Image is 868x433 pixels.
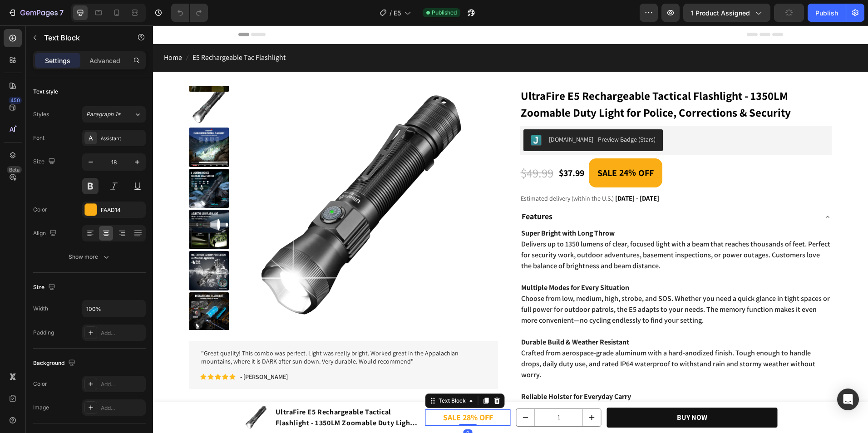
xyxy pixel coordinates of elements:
[430,384,448,401] button: increment
[808,4,846,22] button: Publish
[89,56,120,65] p: Advanced
[368,202,678,246] p: Delivers up to 1350 lumens of clear, focused light with a beam that reaches thousands of feet. Pe...
[368,366,478,376] strong: Reliable Holster for Everyday Carry
[368,311,678,355] p: Crafted from aerospace-grade aluminum with a hard-anodized finish. Tough enough to handle drops, ...
[7,166,22,173] div: Beta
[524,386,554,399] div: Buy Now
[370,104,510,126] button: Judge.me - Preview Badge (Stars)
[86,110,121,118] span: Paragraph 1*
[454,382,625,403] button: Buy Now
[33,329,54,337] div: Padding
[33,380,47,388] div: Color
[82,106,146,123] button: Paragraph 1*
[484,140,502,155] div: OFF
[101,134,143,143] div: Assistant
[683,4,770,22] button: 1 product assigned
[91,379,116,405] img: UltraFire_E5 - UltraFire
[33,88,58,96] div: Text style
[33,134,44,142] div: Font
[4,4,68,22] button: 7
[367,138,401,158] div: $49.99
[368,312,476,321] strong: Durable Build & Weather Resistant
[367,61,679,97] a: UltraFire E5 Rechargeable Tactical Flashlight - 1350LM Zoomable Duty Light for Police, Correction...
[101,329,143,337] div: Add...
[394,8,401,18] span: E5
[45,56,70,65] p: Settings
[33,249,146,265] button: Show more
[33,281,57,294] div: Size
[33,305,48,313] div: Width
[462,168,506,177] span: [DATE] - [DATE]
[101,404,143,412] div: Add...
[33,227,59,240] div: Align
[33,403,49,412] div: Image
[405,140,432,155] div: $37.99
[122,380,267,404] h1: UltraFire E5 Rechargeable Tactical Flashlight - 1350LM Zoomable Duty Light for Police, Correction...
[691,8,750,18] span: 1 product assigned
[9,97,22,104] div: 450
[378,109,389,120] img: Judgeme.png
[368,257,476,267] strong: Multiple Modes for Every Situation
[368,169,461,177] span: Estimated delivery (within the U.S.)
[101,206,143,214] div: FAAD14
[83,300,145,317] input: Auto
[284,371,315,379] div: Text Block
[368,203,462,212] strong: Super Bright with Long Throw
[837,389,859,410] div: Open Intercom Messenger
[443,140,465,155] div: SALE
[382,384,430,401] input: quantity
[364,384,382,401] button: decrement
[311,404,320,411] div: 0
[369,186,399,196] strong: Features
[153,25,868,433] iframe: Design area
[59,7,64,18] p: 7
[273,385,357,399] p: SALE 28% OFF
[432,9,457,17] span: Published
[390,8,392,18] span: /
[815,8,838,18] div: Publish
[465,140,484,154] div: 24%
[33,206,47,214] div: Color
[33,110,49,118] div: Styles
[171,4,208,22] div: Undo/Redo
[44,32,121,43] p: Text Block
[396,109,503,119] div: [DOMAIN_NAME] - Preview Badge (Stars)
[368,366,678,409] p: Comes with a Lightweight tactical holster that attaches securely to your belt or vest. Designed f...
[69,252,111,261] div: Show more
[368,257,678,300] p: Choose from low, medium, high, strobe, and SOS. Whether you need a quick glance in tight spaces o...
[33,357,77,369] div: Background
[101,380,143,389] div: Add...
[33,156,57,168] div: Size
